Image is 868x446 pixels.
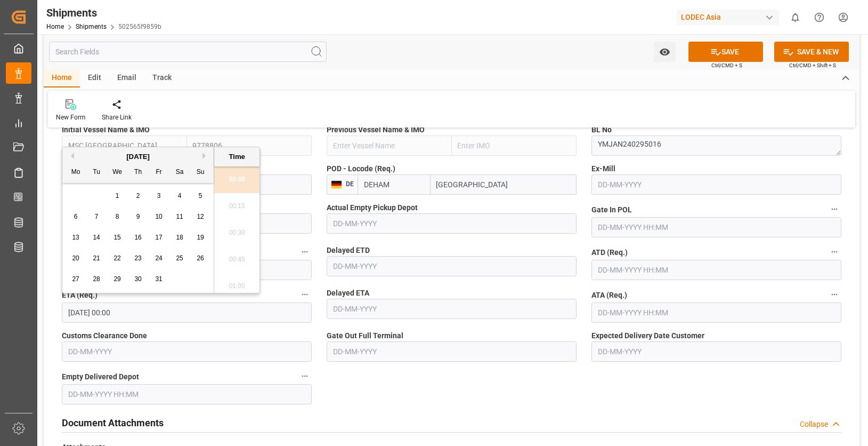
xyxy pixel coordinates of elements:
[155,254,162,262] span: 24
[591,163,615,174] span: Ex-Mill
[132,252,145,265] div: Choose Thursday, October 23rd, 2025
[828,288,841,301] button: ATA (Req.)
[591,136,841,156] textarea: YMJAN240295016
[56,113,86,122] div: New Form
[152,231,166,244] div: Choose Friday, October 17th, 2025
[591,204,632,216] span: Gate In POL
[62,341,312,362] input: DD-MM-YYYY
[95,213,99,220] span: 7
[591,247,628,258] span: ATD (Req.)
[327,341,577,362] input: DD-MM-YYYY
[49,42,327,62] input: Search Fields
[69,252,83,265] div: Choose Monday, October 20th, 2025
[187,136,312,156] input: Enter IMO
[591,124,612,136] span: BL No
[800,419,828,430] div: Collapse
[136,192,140,200] span: 2
[72,275,79,283] span: 27
[197,213,204,220] span: 12
[327,202,418,213] span: Actual Empty Pickup Depot
[327,124,425,136] span: Previous Vessel Name & IMO
[298,369,312,383] button: Empty Delivered Depot
[176,254,183,262] span: 25
[132,231,145,244] div: Choose Thursday, October 16th, 2025
[132,166,145,179] div: Th
[327,256,577,276] input: DD-MM-YYYY
[62,136,187,156] input: Enter Vessel Name
[46,23,64,30] a: Home
[157,192,161,200] span: 3
[155,234,162,241] span: 17
[134,234,141,241] span: 16
[178,192,182,200] span: 4
[591,330,704,341] span: Expected Delivery Date Customer
[173,189,186,203] div: Choose Saturday, October 4th, 2025
[774,42,849,62] button: SAVE & NEW
[93,275,100,283] span: 28
[173,231,186,244] div: Choose Saturday, October 18th, 2025
[62,384,312,404] input: DD-MM-YYYY HH:MM
[202,153,209,159] button: Next Month
[46,5,161,21] div: Shipments
[72,234,79,241] span: 13
[327,136,452,156] input: Enter Vessel Name
[90,252,103,265] div: Choose Tuesday, October 21st, 2025
[677,10,779,25] div: LODEC Asia
[90,231,103,244] div: Choose Tuesday, October 14th, 2025
[113,234,120,241] span: 15
[144,69,180,87] div: Track
[591,174,841,195] input: DD-MM-YYYY
[591,341,841,362] input: DD-MM-YYYY
[152,210,166,224] div: Choose Friday, October 10th, 2025
[111,231,124,244] div: Choose Wednesday, October 15th, 2025
[69,231,83,244] div: Choose Monday, October 13th, 2025
[452,136,577,156] input: Enter IMO
[93,234,100,241] span: 14
[132,273,145,286] div: Choose Thursday, October 30th, 2025
[327,163,395,174] span: POD - Locode (Req.)
[173,210,186,224] div: Choose Saturday, October 11th, 2025
[807,5,831,29] button: Help Center
[194,189,207,203] div: Choose Sunday, October 5th, 2025
[44,69,80,87] div: Home
[591,260,841,280] input: DD-MM-YYYY HH:MM
[327,288,369,299] span: Delayed ETA
[654,42,676,62] button: open menu
[711,61,742,69] span: Ctrl/CMD + S
[342,180,354,188] span: DE
[68,153,74,159] button: Previous Month
[173,166,186,179] div: Sa
[69,210,83,224] div: Choose Monday, October 6th, 2025
[152,252,166,265] div: Choose Friday, October 24th, 2025
[116,192,119,200] span: 1
[591,217,841,237] input: DD-MM-YYYY HH:MM
[72,254,79,262] span: 20
[331,180,342,189] img: country
[176,213,183,220] span: 11
[111,273,124,286] div: Choose Wednesday, October 29th, 2025
[62,152,214,162] div: [DATE]
[431,174,577,195] input: Enter Port Name
[76,23,107,30] a: Shipments
[116,213,119,220] span: 8
[327,245,370,256] span: Delayed ETD
[69,273,83,286] div: Choose Monday, October 27th, 2025
[90,210,103,224] div: Choose Tuesday, October 7th, 2025
[111,252,124,265] div: Choose Wednesday, October 22nd, 2025
[74,213,78,220] span: 6
[194,231,207,244] div: Choose Sunday, October 19th, 2025
[828,202,841,216] button: Gate In POL
[194,166,207,179] div: Su
[134,254,141,262] span: 23
[298,288,312,301] button: ETA (Req.)
[80,69,109,87] div: Edit
[789,61,836,69] span: Ctrl/CMD + Shift + S
[62,416,164,430] h2: Document Attachments
[173,252,186,265] div: Choose Saturday, October 25th, 2025
[136,213,140,220] span: 9
[62,371,139,383] span: Empty Delivered Depot
[677,7,783,27] button: LODEC Asia
[591,302,841,323] input: DD-MM-YYYY HH:MM
[69,166,83,179] div: Mo
[132,189,145,203] div: Choose Thursday, October 2nd, 2025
